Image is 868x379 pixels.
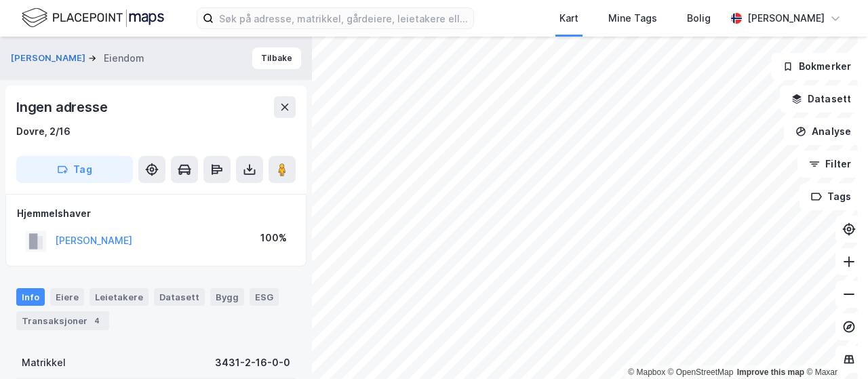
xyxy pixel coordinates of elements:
[11,52,88,65] button: [PERSON_NAME]
[16,156,133,183] button: Tag
[16,123,71,140] div: Dovre, 2/16
[628,367,665,377] a: Mapbox
[90,288,149,306] div: Leietakere
[800,314,868,379] iframe: Chat Widget
[252,47,301,69] button: Tilbake
[737,367,804,377] a: Improve this map
[16,311,109,330] div: Transaksjoner
[797,151,863,178] button: Filter
[16,96,110,118] div: Ingen adresse
[780,85,863,113] button: Datasett
[210,288,244,306] div: Bygg
[800,183,863,210] button: Tags
[50,288,84,306] div: Eiere
[22,6,164,30] img: logo.f888ab2527a4732fd821a326f86c7f29.svg
[771,53,863,80] button: Bokmerker
[154,288,205,306] div: Datasett
[747,10,825,26] div: [PERSON_NAME]
[17,205,295,222] div: Hjemmelshaver
[784,118,863,145] button: Analyse
[250,288,279,306] div: ESG
[800,314,868,379] div: Kontrollprogram for chat
[608,10,657,26] div: Mine Tags
[215,355,290,371] div: 3431-2-16-0-0
[668,367,734,377] a: OpenStreetMap
[104,50,144,66] div: Eiendom
[16,288,45,306] div: Info
[559,10,578,26] div: Kart
[90,314,104,327] div: 4
[687,10,711,26] div: Bolig
[260,230,287,246] div: 100%
[22,355,66,371] div: Matrikkel
[214,8,473,28] input: Søk på adresse, matrikkel, gårdeiere, leietakere eller personer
